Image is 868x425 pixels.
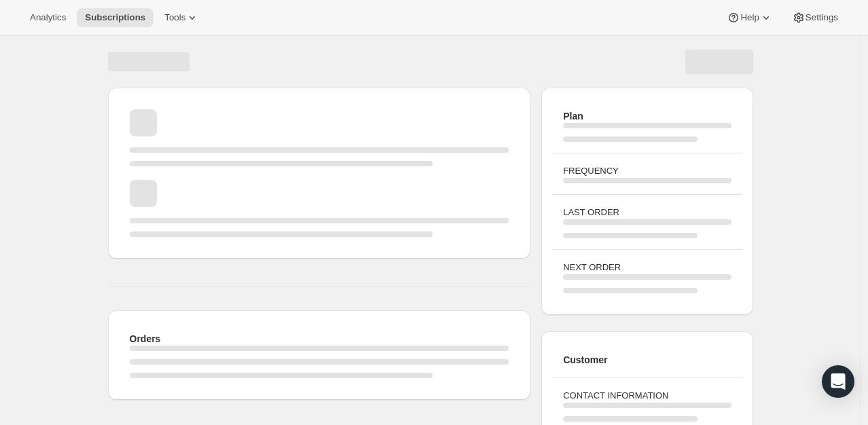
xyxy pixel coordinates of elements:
h2: Plan [563,109,731,123]
h2: Orders [130,332,509,346]
span: Help [740,12,759,23]
button: Analytics [22,8,74,27]
span: Subscriptions [85,12,145,23]
span: Tools [164,12,185,23]
span: Settings [806,12,838,23]
h3: FREQUENCY [563,164,731,178]
button: Settings [784,8,846,27]
button: Help [719,8,780,27]
h3: NEXT ORDER [563,261,731,274]
button: Tools [156,8,207,27]
div: Open Intercom Messenger [822,365,854,398]
h3: LAST ORDER [563,206,731,219]
span: Analytics [30,12,66,23]
h3: CONTACT INFORMATION [563,389,731,403]
h2: Customer [563,353,731,367]
button: Subscriptions [77,8,153,27]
